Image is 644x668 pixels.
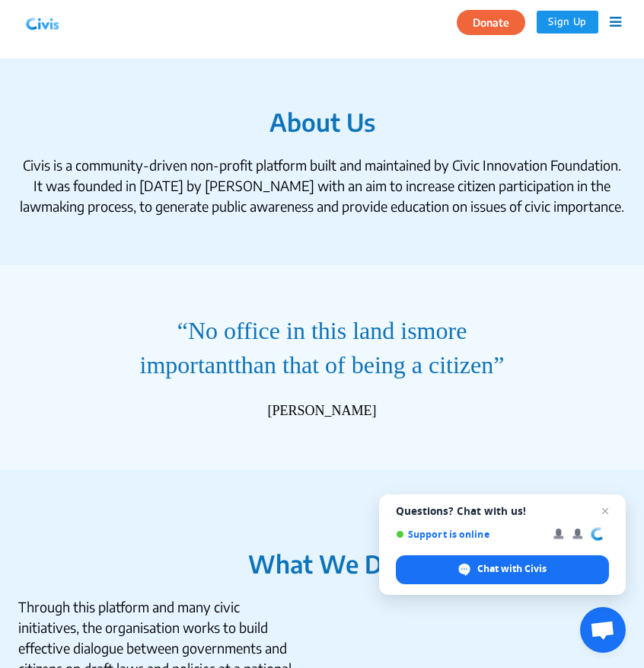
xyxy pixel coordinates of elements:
[113,314,531,382] q: No office in this land is than that of being a citizen
[477,562,547,576] span: Chat with Civis
[596,502,614,520] span: Close chat
[457,10,525,35] button: Donate
[457,13,537,28] a: Donate
[396,505,609,517] span: Questions? Chat with us!
[396,555,609,584] div: Chat with Civis
[23,11,62,34] img: navlogo.png
[396,529,543,540] span: Support is online
[18,519,626,578] h1: What We Do
[580,607,626,653] div: Open chat
[18,155,626,216] div: Civis is a community-driven non-profit platform built and maintained by Civic Innovation Foundati...
[537,11,598,34] button: Sign Up
[267,401,376,421] div: [PERSON_NAME]
[18,107,626,136] h1: About Us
